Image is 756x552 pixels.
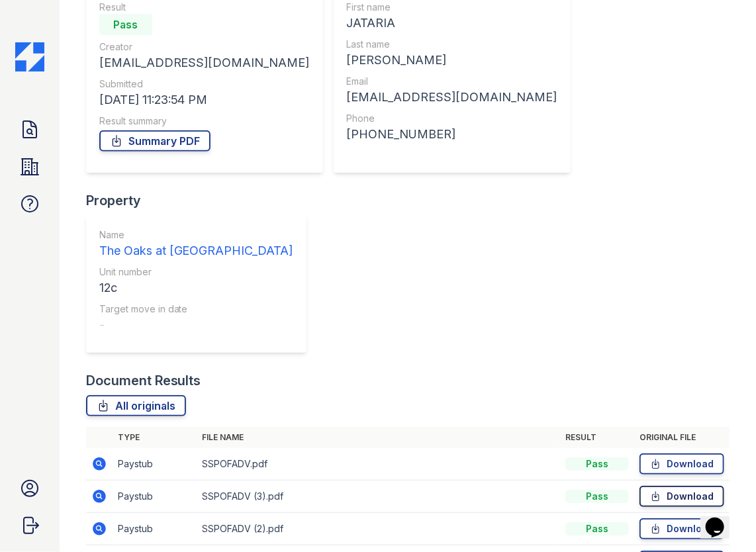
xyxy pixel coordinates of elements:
td: Paystub [113,481,197,513]
div: [PHONE_NUMBER] [347,125,557,144]
a: Download [639,486,724,507]
div: [EMAIL_ADDRESS][DOMAIN_NAME] [347,88,557,107]
a: Download [639,518,724,539]
div: Result [99,1,310,14]
a: Name The Oaks at [GEOGRAPHIC_DATA] [99,228,293,260]
div: [EMAIL_ADDRESS][DOMAIN_NAME] [99,54,310,72]
div: [DATE] 11:23:54 PM [99,91,310,109]
div: The Oaks at [GEOGRAPHIC_DATA] [99,242,293,260]
td: SSPOFADV (3).pdf [197,481,561,513]
div: Pass [565,522,629,535]
div: Document Results [86,371,201,390]
th: File name [197,427,561,448]
th: Type [113,427,197,448]
td: SSPOFADV.pdf [197,448,561,481]
div: JATARIA [347,14,557,32]
div: Pass [565,490,629,503]
a: Summary PDF [99,130,211,152]
div: Creator [99,40,310,54]
a: Download [639,453,724,475]
div: Email [347,75,557,88]
td: SSPOFADV (2).pdf [197,513,561,545]
div: Phone [347,112,557,125]
div: Unit number [99,265,293,279]
div: - [99,316,293,334]
img: CE_Icon_Blue-c292c112584629df590d857e76928e9f676e5b41ef8f769ba2f05ee15b207248.png [15,42,44,71]
div: First name [347,1,557,14]
div: Result summary [99,115,310,128]
iframe: chat widget [700,499,743,539]
div: Pass [99,14,152,35]
div: Pass [565,457,629,471]
a: All originals [86,395,186,416]
td: Paystub [113,513,197,545]
th: Result [560,427,634,448]
td: Paystub [113,448,197,481]
div: Submitted [99,77,310,91]
div: Name [99,228,293,242]
div: [PERSON_NAME] [347,51,557,69]
th: Original file [634,427,730,448]
div: Target move in date [99,302,293,316]
div: 12c [99,279,293,297]
div: Last name [347,38,557,51]
div: Property [86,191,317,210]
